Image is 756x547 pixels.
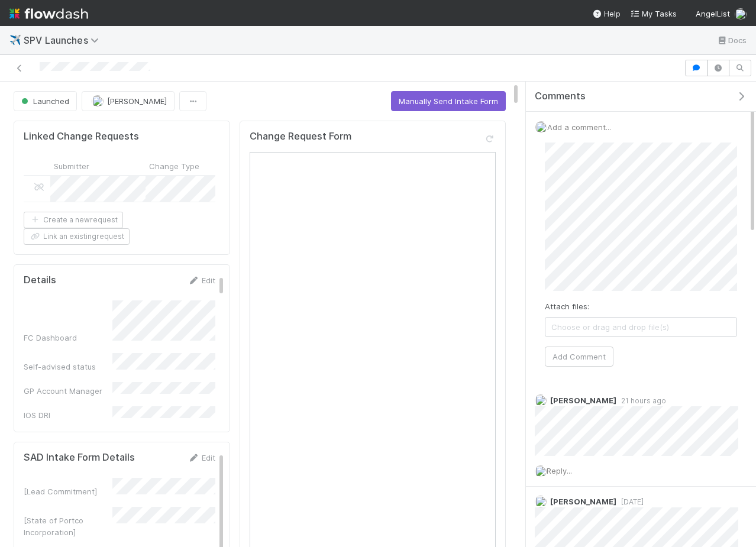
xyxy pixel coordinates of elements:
span: Submitter [54,160,89,172]
span: [DATE] [616,497,644,506]
span: Change Type [149,160,199,172]
div: [State of Portco Incorporation] [24,514,112,538]
span: [PERSON_NAME] [550,497,616,506]
h5: Details [24,274,56,286]
span: My Tasks [630,9,677,18]
img: avatar_18c010e4-930e-4480-823a-7726a265e9dd.png [535,121,547,133]
img: avatar_b0da76e8-8e9d-47e0-9b3e-1b93abf6f697.png [535,394,547,406]
span: Choose or drag and drop file(s) [545,318,736,336]
span: Comments [535,90,586,102]
span: [PERSON_NAME] [107,96,167,106]
a: My Tasks [630,8,677,20]
img: avatar_18c010e4-930e-4480-823a-7726a265e9dd.png [735,8,747,20]
img: logo-inverted-e16ddd16eac7371096b0.svg [9,4,88,24]
div: Self-advised status [24,361,112,373]
h5: Linked Change Requests [24,131,139,143]
img: avatar_18c010e4-930e-4480-823a-7726a265e9dd.png [535,465,547,477]
h5: Change Request Form [250,131,351,143]
button: Add Comment [545,347,613,367]
div: IOS DRI [24,409,112,421]
span: SPV Launches [24,34,105,46]
a: Docs [716,33,747,47]
div: [Lead Commitment] [24,485,112,497]
span: Add a comment... [547,122,611,132]
span: Reply... [547,466,572,475]
button: Manually Send Intake Form [391,91,506,111]
span: 21 hours ago [616,396,666,405]
a: Edit [188,453,215,462]
a: Edit [188,276,215,285]
span: ✈️ [9,35,21,45]
label: Attach files: [545,300,589,312]
div: Help [592,8,621,20]
span: AngelList [696,9,730,18]
div: GP Account Manager [24,385,112,397]
button: Link an existingrequest [24,228,130,245]
div: FC Dashboard [24,332,112,344]
button: Create a newrequest [24,212,123,228]
img: avatar_b0da76e8-8e9d-47e0-9b3e-1b93abf6f697.png [535,496,547,507]
img: avatar_18c010e4-930e-4480-823a-7726a265e9dd.png [92,95,104,107]
span: [PERSON_NAME] [550,396,616,405]
button: [PERSON_NAME] [82,91,175,111]
h5: SAD Intake Form Details [24,452,135,464]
